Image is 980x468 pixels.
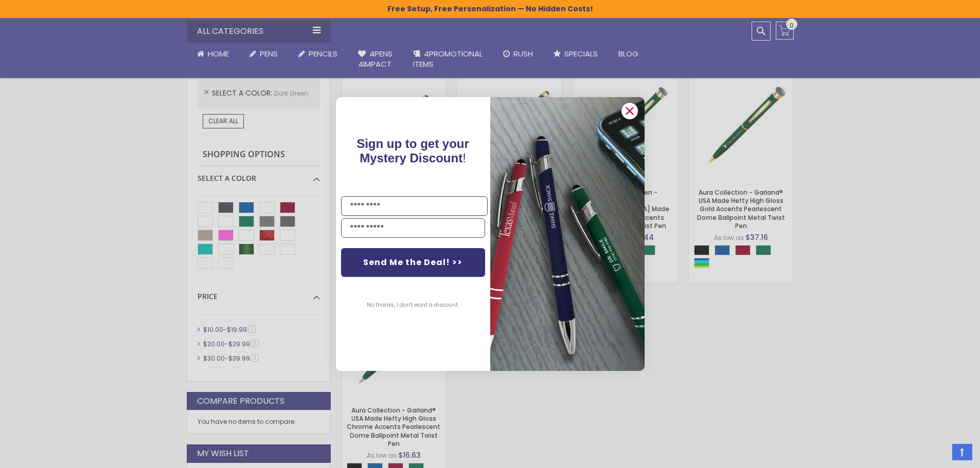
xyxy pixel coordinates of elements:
button: Close dialog [621,102,638,120]
input: YOUR EMAIL [341,218,485,238]
img: 081b18bf-2f98-4675-a917-09431eb06994.jpeg [490,97,645,371]
iframe: Google Customer Reviews [895,440,980,468]
button: Send Me the Deal! >> [341,248,485,277]
span: ! [357,137,469,165]
span: Sign up to get your Mystery Discount [357,137,469,165]
button: No thanks, I don't want a discount. [362,292,464,318]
